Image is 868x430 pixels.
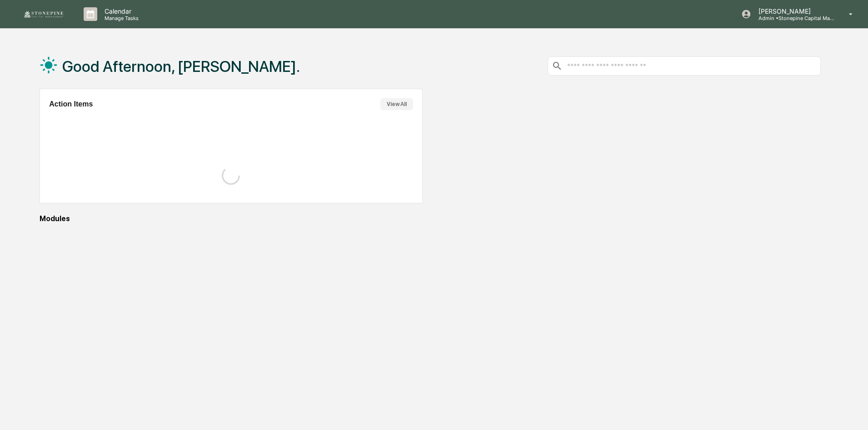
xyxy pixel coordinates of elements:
h2: Action Items [49,100,93,108]
p: [PERSON_NAME] [751,7,836,15]
div: Modules [40,214,821,223]
p: Admin • Stonepine Capital Management [751,15,836,21]
p: Calendar [97,7,143,15]
img: logo [22,10,65,19]
button: View All [380,98,413,110]
h1: Good Afternoon, [PERSON_NAME]. [62,57,300,76]
p: Manage Tasks [97,15,143,21]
